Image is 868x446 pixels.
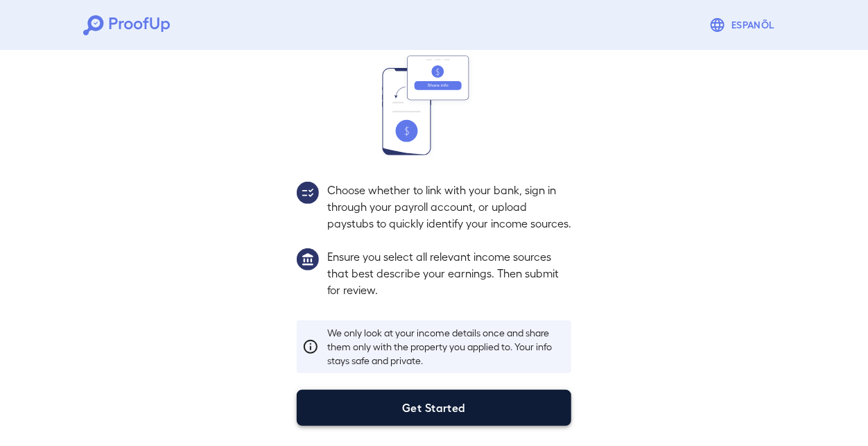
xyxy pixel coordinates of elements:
[382,55,486,155] img: transfer_money.svg
[327,182,571,232] p: Choose whether to link with your bank, sign in through your payroll account, or upload paystubs t...
[704,11,785,39] button: Espanõl
[297,248,319,271] img: group1.svg
[327,326,566,368] p: We only look at your income details once and share them only with the property you applied to. Yo...
[297,182,319,204] img: group2.svg
[297,390,571,426] button: Get Started
[327,248,571,298] p: Ensure you select all relevant income sources that best describe your earnings. Then submit for r...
